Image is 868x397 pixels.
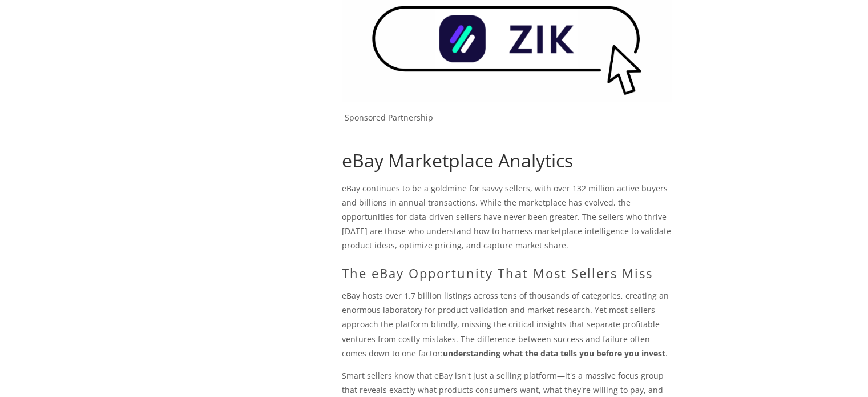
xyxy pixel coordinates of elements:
p: Sponsored Partnership [345,113,672,123]
strong: understanding what the data tells you before you invest [443,348,665,359]
p: eBay continues to be a goldmine for savvy sellers, with over 132 million active buyers and billio... [342,181,672,253]
h2: The eBay Opportunity That Most Sellers Miss [342,266,672,280]
h1: eBay Marketplace Analytics [342,150,672,171]
p: eBay hosts over 1.7 billion listings across tens of thousands of categories, creating an enormous... [342,288,672,360]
